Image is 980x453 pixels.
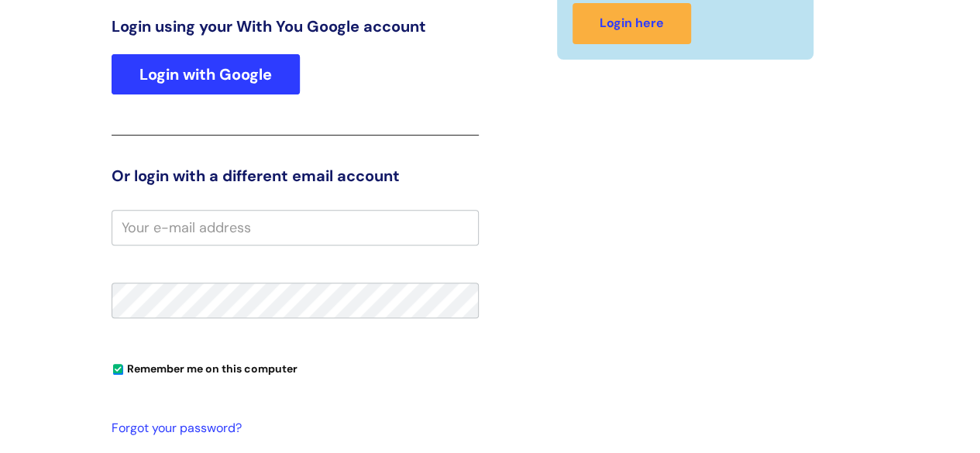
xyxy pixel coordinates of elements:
h3: Login using your With You Google account [112,17,479,36]
input: Your e-mail address [112,210,479,245]
input: Remember me on this computer [113,365,123,375]
h3: Or login with a different email account [112,166,479,185]
a: Login here [573,3,691,44]
label: Remember me on this computer [112,359,297,376]
a: Login with Google [112,54,300,94]
a: Forgot your password? [112,417,471,440]
div: You can uncheck this option if you're logging in from a shared device [112,355,479,380]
